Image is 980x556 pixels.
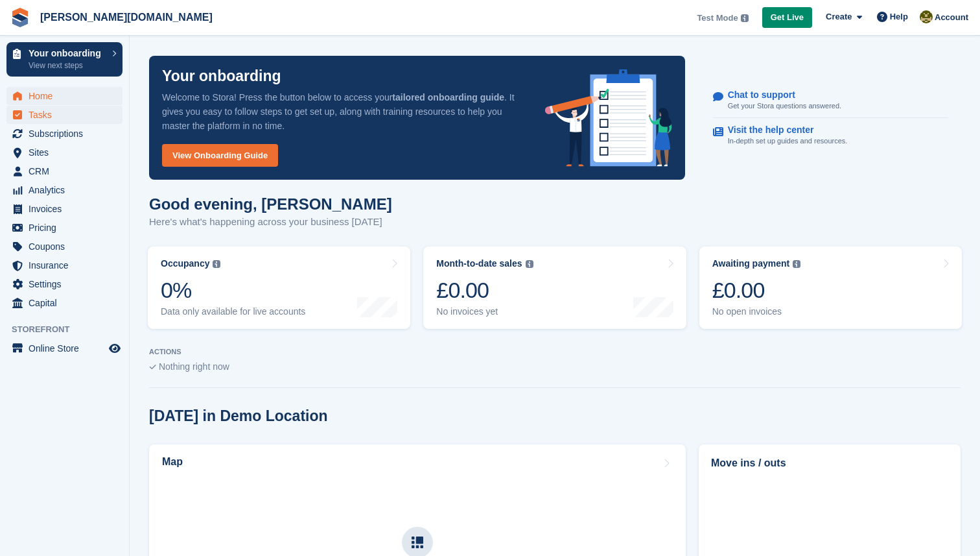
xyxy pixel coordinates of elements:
p: Your onboarding [29,49,106,58]
span: Invoices [29,200,106,218]
a: menu [6,162,122,180]
span: Storefront [12,323,129,336]
span: CRM [29,162,106,180]
a: menu [6,275,122,293]
div: Month-to-date sales [436,258,522,269]
span: Coupons [29,237,106,256]
div: 0% [161,277,305,304]
a: menu [6,125,122,143]
span: Settings [29,275,106,293]
span: Nothing right now [159,361,229,372]
div: Data only available for live accounts [161,306,305,317]
a: menu [6,256,122,274]
div: £0.00 [436,277,533,304]
a: menu [6,106,122,124]
span: Create [826,10,852,23]
span: Test Mode [697,12,738,25]
img: icon-info-grey-7440780725fd019a000dd9b08b2336e03edf1995a4989e88bcd33f0948082b44.svg [213,260,220,268]
span: Get Live [771,11,804,24]
div: No invoices yet [436,306,533,317]
p: View next steps [29,60,106,71]
strong: tailored onboarding guide [392,92,504,103]
img: onboarding-info-6c161a55d2c0e0a8cae90662b2fe09162a5109e8cc188191df67fb4f79e88e88.svg [545,69,672,167]
a: Visit the help center In-depth set up guides and resources. [713,118,948,153]
img: Ethan Hales [920,10,933,23]
a: menu [6,143,122,162]
h2: Move ins / outs [711,455,948,471]
img: stora-icon-8386f47178a22dfd0bd8f6a31ec36ba5ce8667c1dd55bd0f319d3a0aa187defe.svg [10,8,30,27]
a: Awaiting payment £0.00 No open invoices [699,247,962,329]
p: Get your Stora questions answered. [728,101,841,112]
img: icon-info-grey-7440780725fd019a000dd9b08b2336e03edf1995a4989e88bcd33f0948082b44.svg [526,260,533,268]
span: Subscriptions [29,125,106,143]
h2: Map [162,456,183,468]
img: icon-info-grey-7440780725fd019a000dd9b08b2336e03edf1995a4989e88bcd33f0948082b44.svg [793,260,800,268]
span: Pricing [29,219,106,237]
a: menu [6,87,122,105]
h1: Good evening, [PERSON_NAME] [149,195,392,213]
a: menu [6,181,122,199]
p: Your onboarding [162,69,281,84]
p: ACTIONS [149,348,961,356]
p: Welcome to Stora! Press the button below to access your . It gives you easy to follow steps to ge... [162,90,524,133]
span: Online Store [29,339,106,357]
span: Analytics [29,181,106,199]
p: Chat to support [728,90,831,101]
div: Occupancy [161,258,209,269]
span: Help [890,10,908,23]
p: In-depth set up guides and resources. [728,136,848,147]
a: menu [6,294,122,312]
div: £0.00 [712,277,801,304]
span: Insurance [29,256,106,274]
p: Here's what's happening across your business [DATE] [149,215,392,230]
a: Chat to support Get your Stora questions answered. [713,83,948,119]
p: Visit the help center [728,125,837,136]
span: Account [935,11,968,24]
div: Awaiting payment [712,258,790,269]
a: menu [6,237,122,256]
a: menu [6,219,122,237]
a: Your onboarding View next steps [6,42,122,77]
a: Get Live [762,7,812,29]
img: blank_slate_check_icon-ba018cac091ee9be17c0a81a6c232d5eb81de652e7a59be601be346b1b6ddf79.svg [149,365,156,370]
img: map-icn-33ee37083ee616e46c38cad1a60f524a97daa1e2b2c8c0bc3eb3415660979fc1.svg [412,537,423,548]
a: menu [6,339,122,357]
span: Home [29,87,106,105]
a: Preview store [107,341,122,356]
span: Sites [29,143,106,162]
a: Occupancy 0% Data only available for live accounts [148,247,410,329]
a: View Onboarding Guide [162,144,278,167]
div: No open invoices [712,306,801,317]
a: Month-to-date sales £0.00 No invoices yet [423,247,686,329]
span: Capital [29,294,106,312]
a: [PERSON_NAME][DOMAIN_NAME] [35,6,218,28]
img: icon-info-grey-7440780725fd019a000dd9b08b2336e03edf1995a4989e88bcd33f0948082b44.svg [741,14,749,22]
h2: [DATE] in Demo Location [149,407,328,425]
a: menu [6,200,122,218]
span: Tasks [29,106,106,124]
